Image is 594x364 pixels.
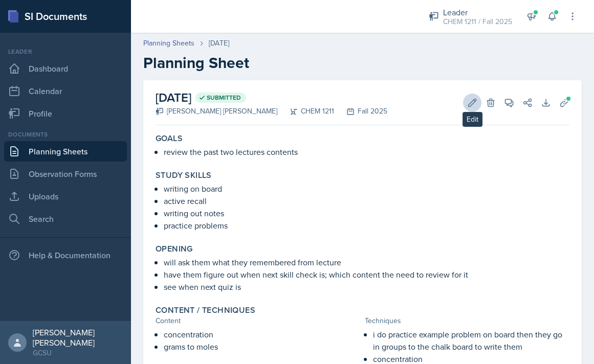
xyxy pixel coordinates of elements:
span: Submitted [207,94,241,102]
p: i do practice example problem on board then they go in groups to the chalk board to write them [373,328,570,353]
label: Opening [156,244,193,254]
p: writing on board [164,183,569,195]
a: Dashboard [4,58,127,79]
a: Planning Sheets [4,141,127,162]
h2: [DATE] [156,88,387,107]
label: Study Skills [156,170,212,180]
label: Content / Techniques [156,305,255,315]
div: [DATE] [209,38,229,49]
a: Profile [4,103,127,124]
p: have them figure out when next skill check is; which content the need to review for it [164,268,569,281]
p: see when next quiz is [164,281,569,293]
h2: Planning Sheet [143,54,582,72]
div: CHEM 1211 [277,106,334,117]
label: Goals [156,133,183,144]
a: Uploads [4,186,127,207]
a: Observation Forms [4,164,127,184]
p: concentration [164,328,361,340]
div: CHEM 1211 / Fall 2025 [443,16,512,27]
p: review the past two lectures contents [164,146,569,158]
div: Help & Documentation [4,245,127,265]
div: [PERSON_NAME] [PERSON_NAME] [33,327,123,348]
p: writing out notes [164,207,569,219]
div: Documents [4,130,127,139]
div: Leader [4,47,127,56]
a: Search [4,209,127,229]
p: grams to moles [164,340,361,353]
div: Leader [443,6,512,18]
p: will ask them what they remembered from lecture [164,256,569,268]
div: Content [156,315,361,326]
p: active recall [164,195,569,207]
button: Edit [463,94,481,112]
div: Techniques [365,315,570,326]
p: practice problems [164,219,569,232]
a: Planning Sheets [143,38,194,49]
div: GCSU [33,348,123,358]
div: [PERSON_NAME] [PERSON_NAME] [156,106,277,117]
div: Fall 2025 [334,106,387,117]
a: Calendar [4,81,127,101]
